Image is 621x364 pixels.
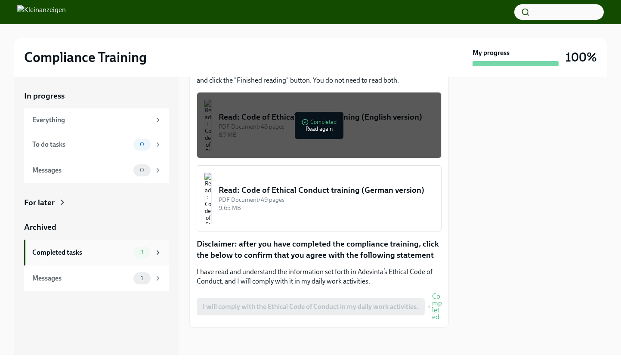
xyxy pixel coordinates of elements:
a: Everything [24,108,169,132]
span: Completed [432,293,443,321]
div: Messages [32,166,130,175]
div: To do tasks [32,140,130,149]
div: For later [24,197,55,208]
a: Archived [24,222,169,233]
a: To do tasks0 [24,132,169,157]
h3: 100% [565,49,597,65]
div: PDF Document • 49 pages [219,196,434,204]
a: For later [24,197,169,208]
span: 0 [135,167,149,173]
img: Read: Code of Ethical Conduct training (English version) [204,99,212,151]
div: Read: Code of Ethical Conduct training (German version) [219,185,434,196]
span: 3 [135,249,149,256]
a: In progress [24,90,169,102]
div: Read: Code of Ethical Conduct training (English version) [219,111,434,123]
p: I have read and understand the information set forth in Adevinta’s Ethical Code of Conduct, and I... [197,267,442,286]
h2: Compliance Training [24,49,147,66]
span: 0 [135,141,149,148]
button: Read: Code of Ethical Conduct training (German version)PDF Document•49 pages9.65 MB [197,165,442,231]
span: 1 [136,275,148,281]
button: Read: Code of Ethical Conduct training (English version)PDF Document•48 pages8.7 MBCompletedRead ... [197,92,442,158]
div: Messages [32,274,130,283]
div: Everything [32,115,151,125]
img: Kleinanzeigen [17,5,66,19]
img: Read: Code of Ethical Conduct training (German version) [204,173,212,224]
p: Disclaimer: after you have completed the compliance training, click the below to confirm that you... [197,238,442,260]
div: 9.65 MB [219,204,434,212]
div: Completed tasks [32,248,130,257]
a: Messages1 [24,265,169,291]
a: Completed tasks3 [24,240,169,265]
div: PDF Document • 48 pages [219,123,434,131]
a: Messages0 [24,157,169,183]
strong: My progress [473,48,510,58]
div: 8.7 MB [219,131,434,139]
